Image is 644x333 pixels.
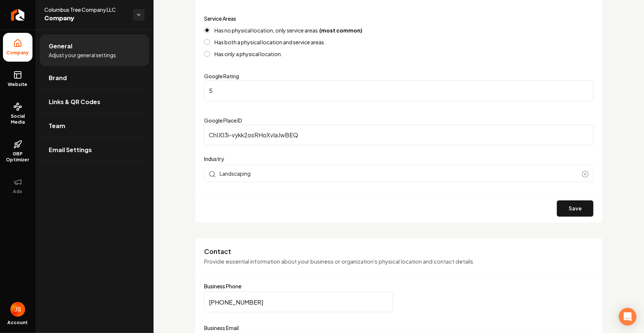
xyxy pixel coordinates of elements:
a: Team [40,114,149,138]
span: Account [8,320,28,326]
input: Google Rating [204,80,593,101]
p: Provide essential information about your business or organization's physical location and contact... [204,257,593,266]
strong: (most common) [319,27,362,34]
img: James Shamoun [10,302,25,317]
span: Email Settings [49,145,92,154]
span: Social Media [3,113,32,125]
span: General [49,42,72,51]
a: Brand [40,66,149,90]
label: Has both a physical location and service areas. [214,40,326,45]
label: Business Email [204,324,593,332]
label: Google Place ID [204,117,242,124]
span: GBP Optimizer [3,151,32,163]
span: Ads [10,189,25,195]
button: Ads [3,172,32,200]
img: Rebolt Logo [11,9,25,21]
label: Has only a physical location. [214,51,282,56]
span: Website [5,82,31,87]
a: Email Settings [40,138,149,162]
label: Google Rating [204,73,239,79]
span: Links & QR Codes [49,97,100,106]
a: GBP Optimizer [3,134,32,169]
label: Service Areas [204,15,236,22]
span: Brand [49,73,67,82]
span: Adjust your general settings. [49,51,117,59]
a: Social Media [3,96,32,131]
button: Save [557,200,593,217]
span: Company [4,50,32,56]
h3: Contact [204,247,593,256]
a: Links & QR Codes [40,90,149,114]
label: Business Phone [204,284,593,289]
span: Columbus Tree Company LLC [44,6,127,13]
a: Website [3,65,32,93]
div: Open Intercom Messenger [619,308,637,326]
label: Has no physical location, only service areas. [214,28,362,33]
button: Open user button [10,302,25,317]
span: Team [49,121,65,130]
label: Industry [204,154,593,163]
input: Google Place ID [204,125,593,145]
span: Company [44,13,127,24]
